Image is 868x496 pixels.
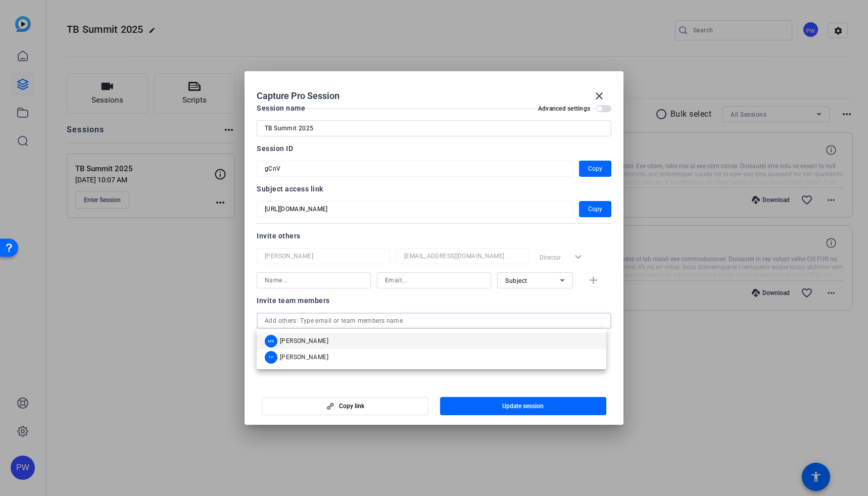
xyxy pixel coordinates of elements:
input: Email... [404,250,521,262]
button: Update session [440,397,607,415]
input: Email... [385,274,483,286]
span: [PERSON_NAME] [280,337,328,345]
span: Copy link [339,402,364,410]
div: MB [265,335,277,348]
div: Capture Pro Session [257,84,611,108]
input: Name... [265,250,382,262]
div: TP [265,351,277,364]
mat-icon: close [593,90,605,102]
div: Session ID [257,142,611,155]
input: Session OTP [265,163,565,175]
div: Subject access link [257,183,611,195]
h2: Advanced settings [538,105,590,113]
div: Invite team members [257,294,611,307]
span: Copy [588,163,602,175]
input: Session OTP [265,203,565,215]
button: Copy link [262,397,428,415]
button: Copy [579,201,611,217]
div: Session name [257,102,305,114]
button: Copy [579,161,611,177]
span: [PERSON_NAME] [280,353,328,361]
div: Invite others [257,230,611,242]
input: Name... [265,274,363,286]
span: Copy [588,203,602,215]
input: Enter Session Name [265,122,603,134]
span: Update session [502,402,544,410]
span: Subject [505,277,527,284]
input: Add others: Type email or team members name [265,315,603,327]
